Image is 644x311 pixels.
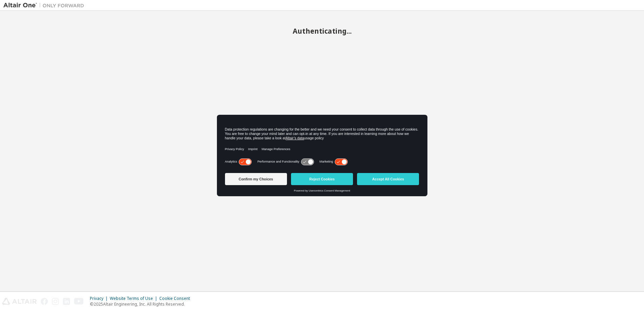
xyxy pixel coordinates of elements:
[41,298,48,305] img: facebook.svg
[90,296,110,301] div: Privacy
[90,301,194,307] p: © 2025 Altair Engineering, Inc. All Rights Reserved.
[2,298,37,305] img: altair_logo.svg
[74,298,84,305] img: youtube.svg
[3,27,641,35] h2: Authenticating...
[3,2,88,9] img: Altair One
[52,298,59,305] img: instagram.svg
[159,296,194,301] div: Cookie Consent
[110,296,159,301] div: Website Terms of Use
[63,298,70,305] img: linkedin.svg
